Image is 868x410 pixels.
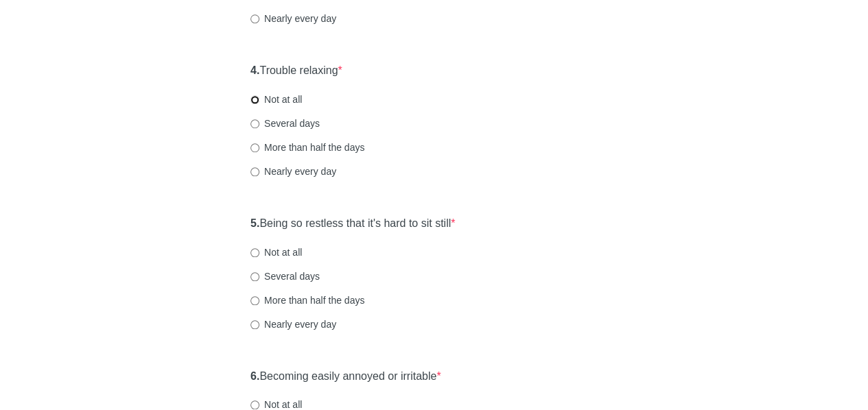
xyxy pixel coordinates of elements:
input: Nearly every day [250,14,259,23]
label: Not at all [250,245,302,259]
input: More than half the days [250,296,259,305]
input: Not at all [250,248,259,257]
strong: 5. [250,217,259,229]
input: Not at all [250,400,259,409]
label: More than half the days [250,141,364,154]
label: Trouble relaxing [250,63,342,79]
label: Nearly every day [250,165,336,178]
input: Nearly every day [250,167,259,176]
label: Not at all [250,93,302,106]
input: More than half the days [250,143,259,152]
label: Nearly every day [250,12,336,25]
label: Becoming easily annoyed or irritable [250,369,441,385]
strong: 6. [250,370,259,382]
label: Several days [250,117,320,130]
input: Several days [250,119,259,128]
input: Not at all [250,95,259,104]
label: Several days [250,269,320,283]
label: Being so restless that it's hard to sit still [250,216,455,232]
strong: 4. [250,64,259,76]
label: Nearly every day [250,317,336,331]
label: More than half the days [250,293,364,307]
input: Several days [250,272,259,281]
input: Nearly every day [250,320,259,329]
